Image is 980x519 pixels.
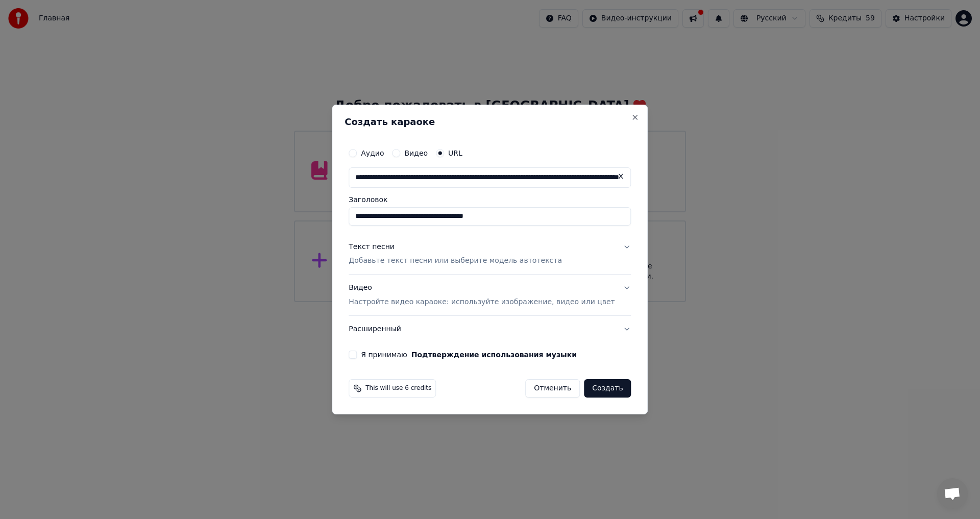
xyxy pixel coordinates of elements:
[349,283,615,308] div: Видео
[349,234,631,275] button: Текст песниДобавьте текст песни или выберите модель автотекста
[365,384,431,392] span: This will use 6 credits
[525,379,580,398] button: Отменить
[349,297,615,307] p: Настройте видео караоке: используйте изображение, видео или цвет
[584,379,631,398] button: Создать
[349,242,395,252] div: Текст песни
[349,256,562,266] p: Добавьте текст песни или выберите модель автотекста
[411,351,577,358] button: Я принимаю
[448,150,462,157] label: URL
[349,316,631,342] button: Расширенный
[349,275,631,316] button: ВидеоНастройте видео караоке: используйте изображение, видео или цвет
[345,117,635,127] h2: Создать караоке
[404,150,428,157] label: Видео
[349,196,631,203] label: Заголовок
[361,150,384,157] label: Аудио
[361,351,577,358] label: Я принимаю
